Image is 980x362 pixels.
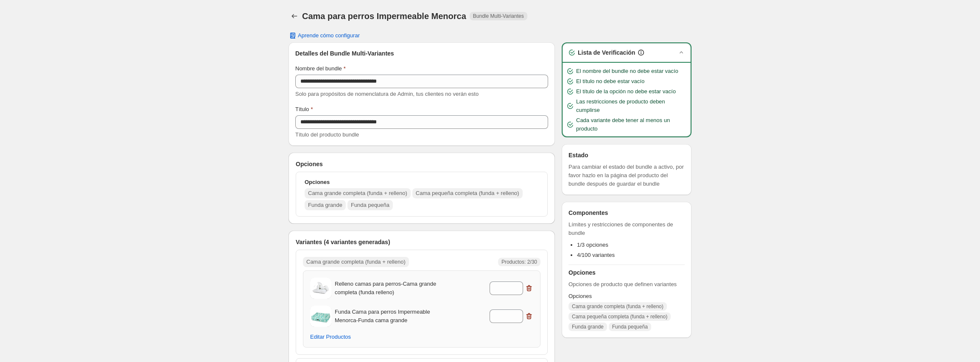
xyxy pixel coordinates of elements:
[305,331,356,343] button: Editar Productos
[296,238,390,246] span: Variantes (4 variantes generadas)
[416,189,519,198] p: Cama pequeña completa (funda + relleno)
[335,280,446,297] p: Relleno camas para perros - Cama grande completa (funda relleno)
[473,13,524,19] span: Bundle Multi-Variantes
[576,87,676,96] span: El título de la opción no debe estar vacío
[576,116,687,133] span: Cada variante debe tener al menos un producto
[300,175,544,213] button: OpcionesCama grande completa (funda + relleno)Cama pequeña completa (funda + relleno)Funda grande...
[568,220,685,237] span: Límites y restricciones de componentes de bundle
[572,303,664,310] span: Cama grande completa (funda + relleno)
[576,67,678,75] span: El nombre del bundle no debe estar vacío
[335,308,446,325] p: Funda Cama para perros Impermeable Menorca - Funda cama grande
[568,151,685,159] h3: Estado
[295,131,359,138] span: Título del producto bundle
[612,323,648,330] span: Funda pequeña
[305,178,330,187] p: Opciones
[576,77,644,86] span: El título no debe estar vacío
[295,49,548,58] h3: Detalles del Bundle Multi-Variantes
[288,10,300,22] button: Atrás
[577,242,608,248] span: 1/3 opciones
[576,97,687,114] span: Las restricciones de producto deben cumplirse
[308,189,407,198] p: Cama grande completa (funda + relleno)
[577,252,615,258] span: 4/100 variantes
[568,268,685,277] h3: Opciones
[568,209,608,217] h3: Componentes
[295,105,313,114] label: Título
[295,64,346,73] label: Nombre del bundle
[572,323,604,330] span: Funda grande
[568,280,685,289] span: Opciones de producto que definen variantes
[296,160,323,168] span: Opciones
[572,313,667,320] span: Cama pequeña completa (funda + relleno)
[568,292,685,301] span: Opciones
[310,306,331,327] img: Funda Cama para perros Impermeable Menorca
[310,278,331,299] img: Relleno camas para perros
[295,91,479,97] span: Solo para propósitos de nomenclatura de Admin, tus clientes no verán esto
[578,48,635,57] h3: Lista de Verificación
[302,11,466,21] h1: Cama para perros Impermeable Menorca
[298,32,360,39] span: Aprende cómo configurar
[306,258,406,266] p: Cama grande completa (funda + relleno)
[283,30,365,42] button: Aprende cómo configurar
[310,334,351,340] span: Editar Productos
[351,201,389,209] p: Funda pequeña
[501,259,537,265] span: Productos: 2/30
[568,163,685,188] span: Para cambiar el estado del bundle a activo, por favor hazlo en la página del producto del bundle ...
[308,201,342,209] p: Funda grande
